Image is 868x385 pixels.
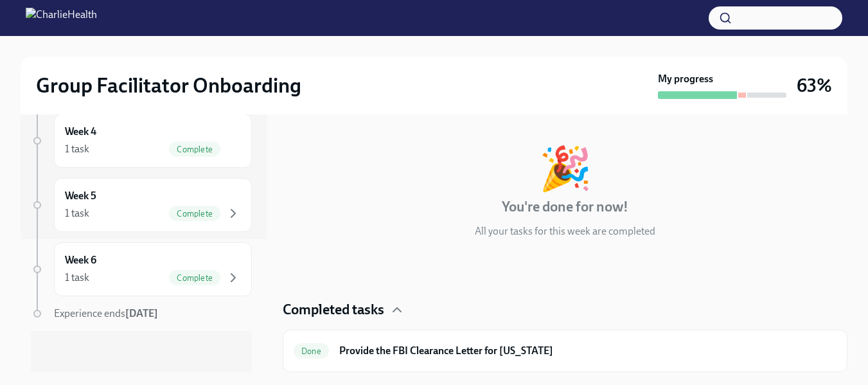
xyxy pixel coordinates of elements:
h6: Provide the FBI Clearance Letter for [US_STATE] [339,344,837,358]
span: Complete [169,209,220,219]
div: 1 task [65,271,89,285]
span: Experience ends [54,307,158,319]
a: Week 51 taskComplete [31,178,252,232]
span: Complete [169,273,220,283]
h4: Completed tasks [283,300,384,319]
span: Done [294,346,329,356]
h3: 63% [797,74,832,97]
h6: Week 4 [65,125,96,139]
h2: Group Facilitator Onboarding [36,73,301,98]
h4: You're done for now! [502,197,628,217]
p: All your tasks for this week are completed [475,224,655,238]
a: Week 41 taskComplete [31,114,252,168]
a: DoneProvide the FBI Clearance Letter for [US_STATE] [294,341,837,361]
h6: Week 6 [65,253,96,267]
div: 1 task [65,142,89,156]
img: CharlieHealth [26,8,97,28]
div: Completed tasks [283,300,847,319]
div: 🎉 [539,147,592,190]
a: Week 61 taskComplete [31,242,252,296]
div: 1 task [65,206,89,220]
h6: Week 5 [65,189,96,203]
strong: My progress [658,72,713,86]
strong: [DATE] [125,307,158,319]
span: Complete [169,145,220,154]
